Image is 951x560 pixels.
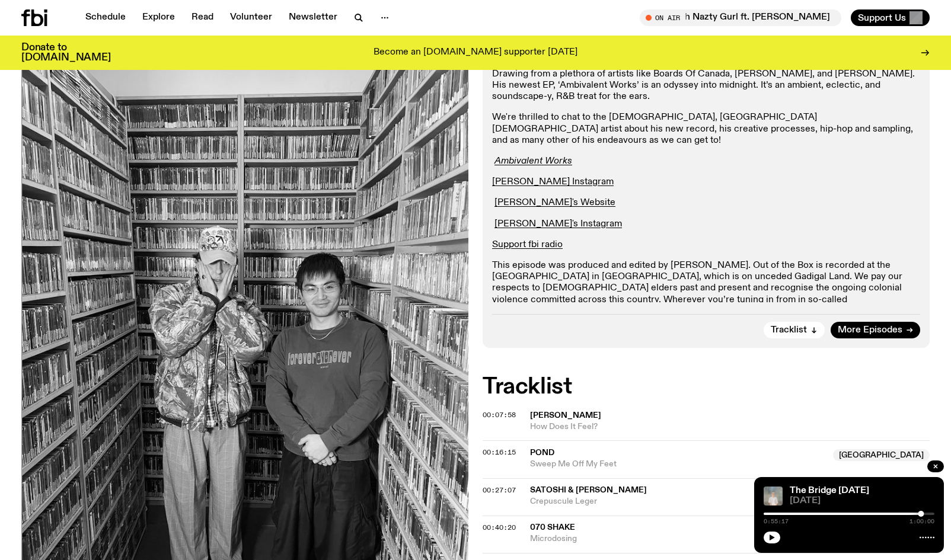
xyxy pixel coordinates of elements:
p: We're thrilled to chat to the [DEMOGRAPHIC_DATA], [GEOGRAPHIC_DATA][DEMOGRAPHIC_DATA] artist abou... [492,112,920,146]
span: Support Us [858,12,906,23]
span: [PERSON_NAME] [530,411,601,420]
a: More Episodes [831,322,920,338]
span: 00:16:15 [483,447,516,457]
span: 070 Shake [530,523,575,532]
button: 00:40:20 [483,524,516,531]
span: 00:07:58 [483,410,516,420]
a: [PERSON_NAME]'s Instagram [494,219,622,229]
span: [GEOGRAPHIC_DATA] [833,449,930,461]
span: 1:00:00 [909,519,934,524]
span: Microdosing [530,533,930,545]
a: Volunteer [223,9,279,26]
a: Read [184,9,221,26]
span: 00:27:07 [483,485,516,495]
h3: Donate to [DOMAIN_NAME] [21,43,111,63]
a: Newsletter [282,9,344,26]
a: [PERSON_NAME]'s Website [494,198,615,207]
h2: Tracklist [483,376,930,398]
span: 0:55:17 [764,519,789,524]
button: On AirSunsets with Nazty Gurl ft. [PERSON_NAME] (Guest Mix) [640,9,841,26]
p: Become an [DOMAIN_NAME] supporter [DATE] [374,47,577,58]
a: Ambivalent Works [494,156,572,166]
span: More Episodes [838,326,902,335]
a: The Bridge [DATE] [790,486,869,495]
span: Tracklist [771,326,807,335]
button: 00:27:07 [483,487,516,494]
a: Schedule [78,9,133,26]
p: This episode was produced and edited by [PERSON_NAME]. Out of the Box is recorded at the [GEOGRAP... [492,260,920,317]
span: Crepuscule Leger [530,496,930,507]
span: Sweep Me Off My Feet [530,459,826,470]
span: Pond [530,449,554,457]
button: 00:07:58 [483,412,516,418]
span: How Does It Feel? [530,421,930,433]
p: Drawing from a plethora of artists like Boards Of Canada, [PERSON_NAME], and [PERSON_NAME]. His n... [492,69,920,103]
button: Tracklist [764,322,825,338]
button: 00:16:15 [483,449,516,456]
img: Mara stands in front of a frosted glass wall wearing a cream coloured t-shirt and black glasses. ... [764,487,783,505]
a: [PERSON_NAME] Instagram [492,177,614,187]
button: Support Us [851,9,930,26]
a: Support fbi radio [492,240,563,249]
span: Satoshi & [PERSON_NAME] [530,486,647,494]
span: 00:40:20 [483,523,516,532]
a: Explore [135,9,182,26]
span: [DATE] [790,497,934,505]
